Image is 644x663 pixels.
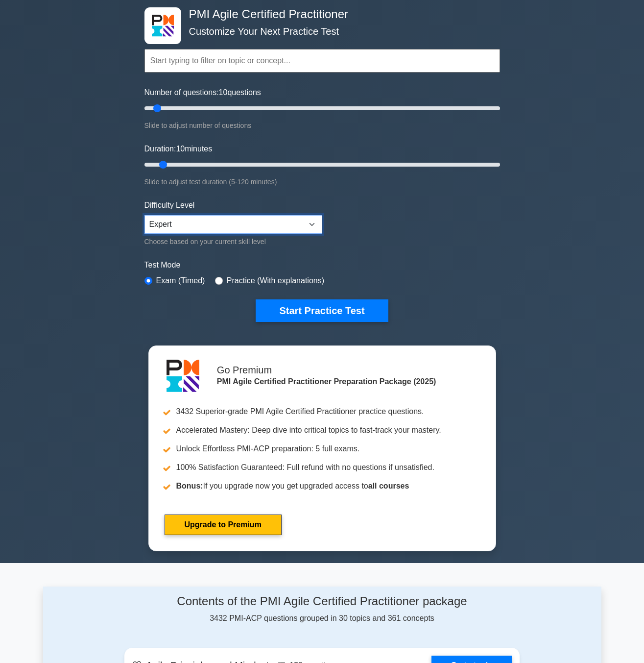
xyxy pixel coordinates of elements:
label: Duration: minutes [144,143,213,155]
label: Exam (Timed) [156,275,205,287]
label: Difficulty Level [144,199,195,211]
div: Choose based on your current skill level [144,236,322,247]
input: Start typing to filter on topic or concept... [144,49,500,73]
a: Upgrade to Premium [165,515,282,535]
div: Slide to adjust number of questions [144,120,500,131]
label: Test Mode [144,259,500,271]
h4: PMI Agile Certified Practitioner [185,7,452,22]
button: Start Practice Test [256,299,388,322]
label: Number of questions: questions [144,87,261,98]
span: 10 [176,145,185,153]
label: Practice (With explanations) [227,275,324,287]
span: 10 [219,88,228,97]
div: Slide to adjust test duration (5-120 minutes) [144,176,500,188]
h4: Contents of the PMI Agile Certified Practitioner package [124,594,520,609]
div: 3432 PMI-ACP questions grouped in 30 topics and 361 concepts [124,594,520,624]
